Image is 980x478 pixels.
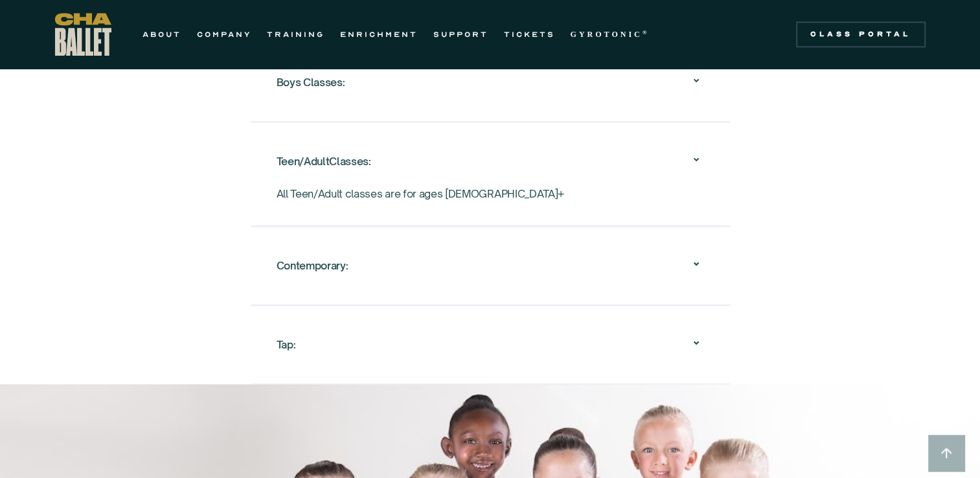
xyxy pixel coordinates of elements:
a: Class Portal [796,21,926,47]
a: TRAINING [267,27,325,42]
div: Teen/AdultClasses: [277,141,704,182]
a: SUPPORT [433,27,488,42]
a: home [55,13,111,56]
a: TICKETS [504,27,555,42]
a: ABOUT [142,27,181,42]
sup: ® [643,29,650,36]
a: GYROTONIC® [571,27,650,42]
div: Tap: [277,324,704,365]
a: ENRICHMENT [340,27,418,42]
div: Contemporary: [277,254,348,277]
div: Tap: [277,333,296,356]
div: Contemporary: [277,245,704,286]
a: COMPANY [197,27,251,42]
strong: GYROTONIC [571,30,643,39]
div: Boys Classes: [277,62,704,103]
div: Class Portal [804,29,918,40]
div: Teen/AdultClasses: [277,150,371,173]
nav: Teen/AdultClasses: [277,182,704,207]
div: Boys Classes: [277,71,345,94]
